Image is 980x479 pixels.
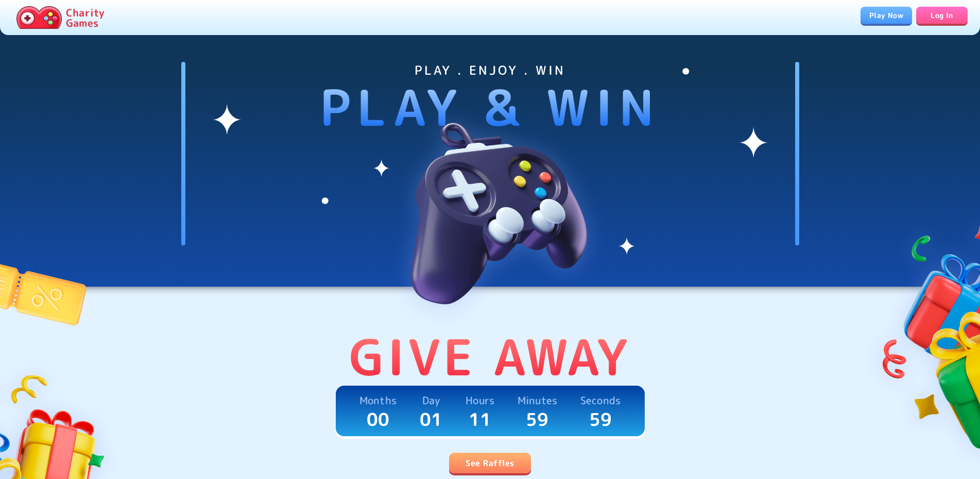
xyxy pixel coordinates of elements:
p: Charity Games [66,7,105,28]
a: Play Now [861,7,912,24]
p: 59 [589,408,612,430]
p: 01 [420,408,443,430]
p: 11 [469,408,492,430]
a: See Raffles [449,453,530,473]
a: Months00Day01Hours11Minutes59Seconds59 [336,386,645,436]
p: Day [422,392,439,408]
a: Charity Games [12,4,109,31]
p: Seconds [580,392,621,408]
p: 59 [526,408,549,430]
a: Log In [916,7,968,24]
p: Give Away [349,328,631,386]
p: Minutes [518,392,557,408]
p: Months [359,392,397,408]
img: Charity.Games [16,6,62,29]
p: Hours [466,392,494,408]
img: gifts [860,198,980,472]
p: 00 [367,408,390,430]
img: shines [212,62,768,262]
img: hero-image [362,78,619,336]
